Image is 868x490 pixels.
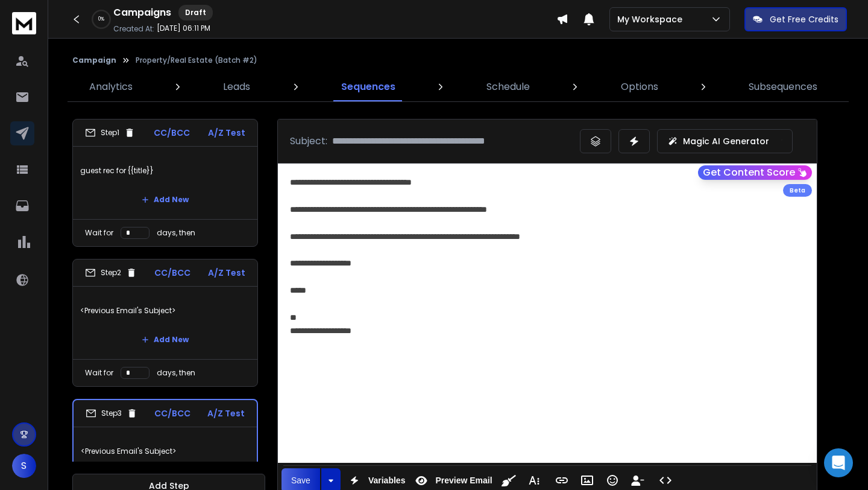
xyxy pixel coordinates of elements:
[85,127,135,138] div: Step 1
[12,12,36,34] img: logo
[157,24,210,33] p: [DATE] 06:11 PM
[12,454,36,478] button: S
[749,80,817,94] p: Subsequences
[82,72,140,101] a: Analytics
[72,119,258,247] li: Step1CC/BCCA/Z Testguest rec for {{title}}Add NewWait fordays, then
[290,134,327,148] p: Subject:
[89,80,133,94] p: Analytics
[72,56,116,65] button: Campaign
[98,16,104,23] p: 0 %
[81,434,250,468] p: <Previous Email's Subject>
[208,267,245,279] p: A/Z Test
[208,127,245,139] p: A/Z Test
[80,294,250,328] p: <Previous Email's Subject>
[113,24,154,34] p: Created At:
[824,448,853,477] div: Open Intercom Messenger
[216,72,257,101] a: Leads
[86,408,137,419] div: Step 3
[744,7,847,31] button: Get Free Credits
[614,72,665,101] a: Options
[157,368,195,378] p: days, then
[80,154,250,188] p: guest rec for {{title}}
[621,80,658,94] p: Options
[154,407,190,419] p: CC/BCC
[178,5,213,21] div: Draft
[334,72,403,101] a: Sequences
[486,80,530,94] p: Schedule
[617,13,687,25] p: My Workspace
[770,13,838,25] p: Get Free Credits
[698,165,812,180] button: Get Content Score
[85,228,113,238] p: Wait for
[154,267,190,279] p: CC/BCC
[479,72,537,101] a: Schedule
[207,407,245,419] p: A/Z Test
[657,129,793,153] button: Magic AI Generator
[72,259,258,387] li: Step2CC/BCCA/Z Test<Previous Email's Subject>Add NewWait fordays, then
[136,56,257,65] p: Property/Real Estate (Batch #2)
[683,135,769,147] p: Magic AI Generator
[85,267,137,278] div: Step 2
[132,328,198,352] button: Add New
[154,127,190,139] p: CC/BCC
[783,184,812,197] div: Beta
[433,476,494,486] span: Preview Email
[157,228,195,238] p: days, then
[85,368,113,378] p: Wait for
[341,80,395,94] p: Sequences
[113,5,171,20] h1: Campaigns
[741,72,825,101] a: Subsequences
[366,476,408,486] span: Variables
[223,80,250,94] p: Leads
[132,188,198,212] button: Add New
